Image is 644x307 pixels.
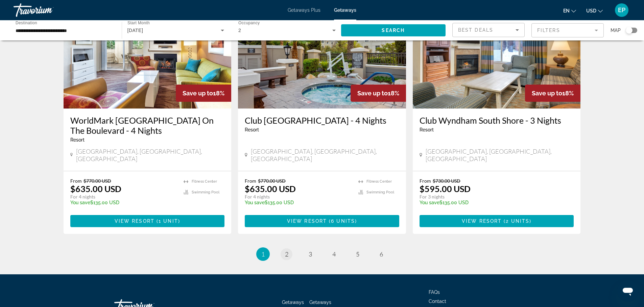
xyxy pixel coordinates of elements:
span: $770.00 USD [84,178,111,184]
span: [GEOGRAPHIC_DATA], [GEOGRAPHIC_DATA], [GEOGRAPHIC_DATA] [251,148,399,162]
span: From [245,178,256,184]
span: EP [618,7,625,13]
p: For 4 nights [70,194,177,200]
a: Club Wyndham South Shore - 3 Nights [420,115,574,125]
button: View Resort(6 units) [245,215,399,227]
img: 7604I01X.jpg [64,1,232,109]
span: en [563,8,570,13]
span: Resort [70,137,85,143]
a: Getaways [334,7,356,13]
span: Search [382,28,405,33]
span: 3 [309,250,312,258]
span: Map [611,26,621,35]
span: $730.00 USD [433,178,460,184]
div: 18% [525,85,580,102]
button: Change currency [586,6,603,16]
span: Occupancy [238,21,260,25]
span: USD [586,8,596,13]
span: You save [70,200,90,205]
span: Swimming Pool [366,190,394,194]
button: Search [341,24,446,36]
p: $595.00 USD [420,184,471,194]
span: Destination [16,21,37,25]
span: 6 units [331,218,355,224]
span: Save up to [357,90,388,97]
span: [GEOGRAPHIC_DATA], [GEOGRAPHIC_DATA], [GEOGRAPHIC_DATA] [426,148,574,162]
div: 18% [176,85,231,102]
span: From [70,178,82,184]
span: View Resort [115,218,154,224]
span: From [420,178,431,184]
span: Save up to [532,90,562,97]
span: 6 [380,250,383,258]
span: 2 units [506,218,529,224]
p: $135.00 USD [420,200,567,205]
button: Filter [531,23,604,38]
p: For 3 nights [420,194,567,200]
span: 5 [356,250,359,258]
span: Resort [245,127,259,132]
span: ( ) [154,218,180,224]
img: 7727I01X.jpg [413,1,581,109]
a: WorldMark [GEOGRAPHIC_DATA] On The Boulevard - 4 Nights [70,115,225,135]
span: Start Month [127,21,150,25]
span: You save [420,200,439,205]
a: Travorium [14,1,81,19]
span: Swimming Pool [192,190,219,194]
p: $135.00 USD [70,200,177,205]
a: Club [GEOGRAPHIC_DATA] - 4 Nights [245,115,399,125]
button: User Menu [613,3,630,17]
img: 6052O01X.jpg [238,1,406,109]
span: 2 [285,250,288,258]
p: $635.00 USD [245,184,296,194]
span: Best Deals [458,27,493,33]
a: FAQs [429,289,440,295]
span: Resort [420,127,434,132]
p: $135.00 USD [245,200,352,205]
span: $770.00 USD [258,178,286,184]
span: 2 [238,28,241,33]
span: 1 unit [159,218,178,224]
span: View Resort [462,218,502,224]
span: Fitness Center [366,179,392,184]
a: Getaways Plus [288,7,320,13]
p: $635.00 USD [70,184,121,194]
span: ( ) [327,218,357,224]
span: 4 [332,250,336,258]
span: [DATE] [127,28,143,33]
a: Getaways [282,300,304,305]
a: Contact [429,299,446,304]
span: 1 [261,250,265,258]
span: ( ) [502,218,531,224]
button: Change language [563,6,576,16]
span: Save up to [183,90,213,97]
nav: Pagination [64,247,581,261]
mat-select: Sort by [458,26,519,34]
span: View Resort [287,218,327,224]
iframe: Button to launch messaging window [617,280,639,302]
button: View Resort(1 unit) [70,215,225,227]
span: Fitness Center [192,179,217,184]
span: You save [245,200,265,205]
button: View Resort(2 units) [420,215,574,227]
div: 18% [351,85,406,102]
span: [GEOGRAPHIC_DATA], [GEOGRAPHIC_DATA], [GEOGRAPHIC_DATA] [76,148,224,162]
p: For 4 nights [245,194,352,200]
